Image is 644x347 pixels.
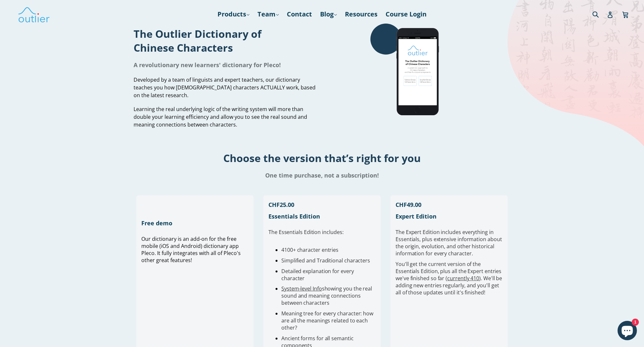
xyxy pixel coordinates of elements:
[134,76,316,99] span: Developed by a team of linguists and expert teachers, our dictionary teaches you how [DEMOGRAPHIC...
[268,212,376,220] h1: Essentials Edition
[214,8,253,20] a: Products
[396,229,465,236] span: The Expert Edition includes e
[134,61,317,69] h1: A revolutionary new learners' dictionary for Pleco!
[616,321,639,342] inbox-online-store-chat: Shopify online store chat
[141,235,241,264] span: Our dictionary is an add-on for the free mobile (iOS and Android) dictionary app Pleco. It fully ...
[281,285,372,306] span: showing you the real sound and meaning connections between characters
[134,27,317,55] h1: The Outlier Dictionary of Chinese Characters
[141,219,248,227] h1: Free demo
[281,246,338,253] span: 4100+ character entries
[281,285,322,292] a: System-level Info
[284,8,315,20] a: Contact
[18,5,50,24] img: Outlier Linguistics
[281,310,373,331] span: Meaning tree for every character: how are all the meanings related to each other?
[268,201,294,209] span: CHF25.00
[591,7,609,21] input: Search
[254,8,282,20] a: Team
[396,229,502,257] span: verything in Essentials, plus extensive information about the origin, evolution, and other histor...
[396,201,421,209] span: CHF49.00
[447,275,479,282] a: currently 410
[396,260,502,296] span: You'll get the current version of the Essentials Edition, plus all the Expert entries we've finis...
[268,229,343,236] span: The Essentials Edition includes:
[396,212,503,220] h1: Expert Edition
[382,8,430,20] a: Course Login
[281,257,370,264] span: Simplified and Traditional characters
[317,8,340,20] a: Blog
[342,8,381,20] a: Resources
[134,106,307,128] span: Learning the real underlying logic of the writing system will more than double your learning effi...
[281,268,354,282] span: Detailed explanation for every character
